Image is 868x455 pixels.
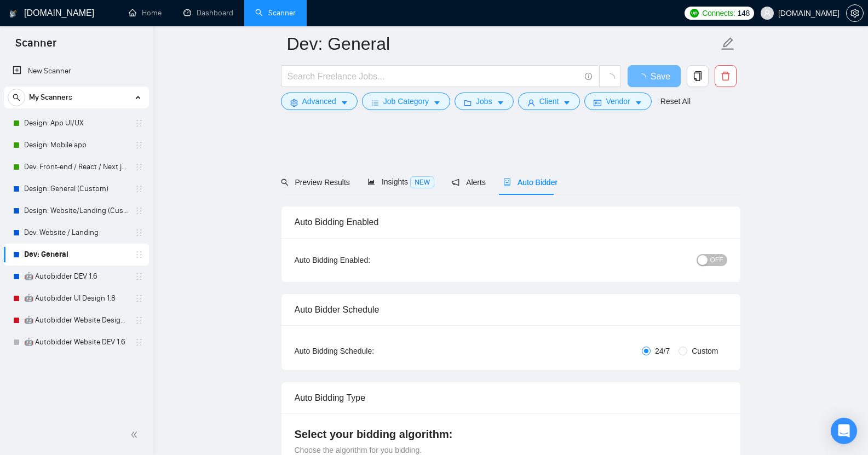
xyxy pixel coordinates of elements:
span: loading [637,73,651,82]
li: My Scanners [4,87,149,353]
a: New Scanner [13,60,140,82]
span: caret-down [341,99,348,107]
span: robot [503,178,511,186]
span: holder [135,141,143,149]
a: Design: General (Custom) [24,178,128,200]
span: setting [847,9,863,18]
span: user [527,99,535,107]
span: holder [135,250,143,259]
span: 24/7 [651,345,674,357]
a: 🤖 Autobidder Website Design 1.8 [24,309,128,331]
a: Design: App UI/UX [24,112,128,134]
a: Dev: Website / Landing [24,222,128,244]
span: 148 [738,7,750,19]
span: holder [135,272,143,281]
span: edit [721,37,735,51]
span: holder [135,228,143,237]
li: New Scanner [4,60,149,82]
button: barsJob Categorycaret-down [362,93,450,110]
span: folder [464,99,472,107]
a: 🤖 Autobidder UI Design 1.8 [24,287,128,309]
span: notification [452,178,459,186]
span: bars [371,99,379,107]
input: Search Freelance Jobs... [288,70,580,83]
div: Auto Bidding Enabled: [295,254,439,266]
a: Design: Mobile app [24,134,128,156]
span: Save [651,70,670,83]
span: Jobs [476,95,492,107]
span: search [8,94,25,101]
a: searchScanner [255,8,296,18]
span: Vendor [606,95,630,107]
div: Open Intercom Messenger [831,418,857,444]
span: setting [290,99,298,107]
span: My Scanners [29,87,72,108]
a: Dev: Front-end / React / Next.js / WebGL / GSAP [24,156,128,178]
span: holder [135,119,143,128]
span: copy [687,71,708,81]
span: Alerts [452,178,486,187]
button: setting [846,4,864,22]
button: folderJobscaret-down [455,93,514,110]
span: Connects: [702,7,735,19]
div: Auto Bidding Type [295,382,727,413]
img: upwork-logo.png [690,9,699,18]
input: Scanner name... [287,30,718,57]
div: Auto Bidding Enabled [295,206,727,238]
span: Custom [687,345,722,357]
span: Client [539,95,559,107]
span: Scanner [7,35,65,58]
span: caret-down [497,99,504,107]
a: setting [846,9,864,18]
span: Auto Bidder [503,178,557,187]
span: search [281,178,289,186]
span: loading [605,73,615,83]
span: info-circle [585,73,592,80]
a: homeHome [129,8,162,18]
span: holder [135,185,143,193]
span: Preview Results [281,178,350,187]
button: copy [687,65,709,87]
a: 🤖 Autobidder DEV 1.6 [24,266,128,287]
span: holder [135,163,143,171]
div: Auto Bidder Schedule [295,294,727,325]
span: user [763,9,771,17]
h4: Select your bidding algorithm: [295,427,727,442]
span: Job Category [383,95,429,107]
button: idcardVendorcaret-down [584,93,651,110]
a: Design: Website/Landing (Custom) [24,200,128,222]
button: search [8,89,25,106]
span: idcard [594,99,601,107]
span: Advanced [302,95,336,107]
span: caret-down [635,99,642,107]
button: settingAdvancedcaret-down [281,93,358,110]
a: 🤖 Autobidder Website DEV 1.6 [24,331,128,353]
span: NEW [410,176,434,188]
span: area-chart [367,178,375,186]
span: double-left [130,429,141,440]
span: delete [715,71,736,81]
span: Insights [367,177,434,186]
span: holder [135,316,143,325]
a: Dev: General [24,244,128,266]
span: caret-down [563,99,571,107]
button: delete [715,65,737,87]
button: userClientcaret-down [518,93,580,110]
a: dashboardDashboard [183,8,233,18]
span: caret-down [433,99,441,107]
div: Auto Bidding Schedule: [295,345,439,357]
span: holder [135,206,143,215]
span: holder [135,338,143,347]
button: Save [628,65,681,87]
span: OFF [710,254,723,266]
a: Reset All [660,95,691,107]
img: logo [9,5,17,22]
span: holder [135,294,143,303]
